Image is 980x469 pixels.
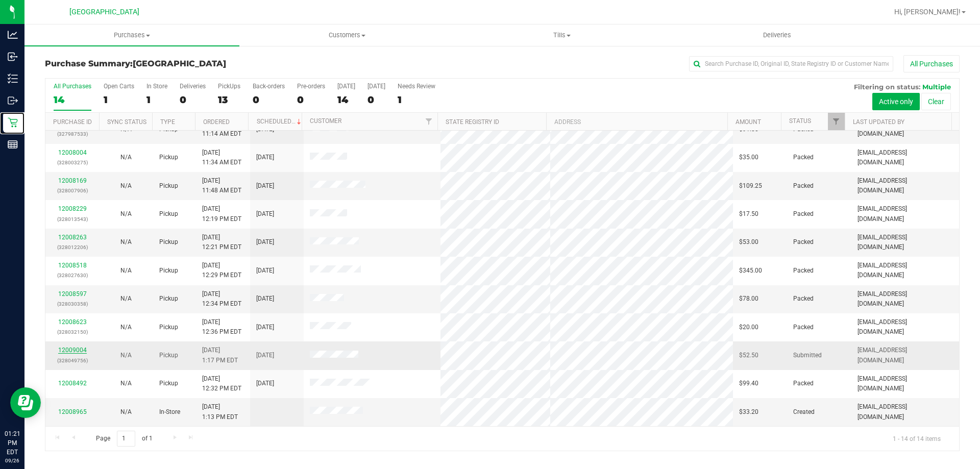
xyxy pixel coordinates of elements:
div: 0 [297,94,325,106]
button: N/A [120,181,132,191]
span: Not Applicable [120,380,132,387]
p: (328007906) [52,186,93,195]
div: All Purchases [54,83,91,90]
div: 14 [337,94,355,106]
inline-svg: Inbound [8,52,18,62]
span: $78.00 [739,294,758,304]
p: (328032150) [52,327,93,337]
span: In-Store [159,407,180,417]
p: 09/26 [5,457,20,464]
a: 12008597 [58,290,87,298]
a: 12009004 [58,347,87,354]
span: [DATE] [256,294,274,304]
a: 12008004 [58,149,87,156]
a: 12008518 [58,262,87,269]
span: [DATE] 12:36 PM EDT [202,317,241,337]
p: (328012206) [52,242,93,252]
th: Address [546,113,727,131]
span: Pickup [159,294,178,304]
span: Pickup [159,153,178,162]
span: [EMAIL_ADDRESS][DOMAIN_NAME] [857,261,953,280]
div: 1 [398,94,435,106]
div: Deliveries [180,83,206,90]
span: Pickup [159,351,178,360]
span: Tills [455,31,669,40]
span: [EMAIL_ADDRESS][DOMAIN_NAME] [857,204,953,224]
span: [DATE] 1:13 PM EDT [202,402,238,422]
a: 12008492 [58,380,87,387]
span: [DATE] 11:34 AM EDT [202,148,241,167]
span: Multiple [922,83,951,91]
a: Deliveries [670,24,885,46]
p: (328003275) [52,158,93,167]
input: Search Purchase ID, Original ID, State Registry ID or Customer Name... [689,56,893,71]
a: 12008263 [58,234,87,241]
div: [DATE] [367,83,385,90]
span: [DATE] 11:48 AM EDT [202,176,241,195]
a: Filter [421,113,437,130]
span: [EMAIL_ADDRESS][DOMAIN_NAME] [857,148,953,167]
button: N/A [120,407,132,417]
span: Packed [793,294,814,304]
span: $52.50 [739,351,758,360]
inline-svg: Retail [8,117,18,128]
a: 12008169 [58,177,87,184]
button: N/A [120,209,132,219]
span: Not Applicable [120,295,132,302]
span: Pickup [159,181,178,191]
span: Packed [793,379,814,388]
span: 1 - 14 of 14 items [885,431,949,446]
a: 12008965 [58,408,87,415]
a: Amount [736,118,761,126]
span: [DATE] 12:32 PM EDT [202,374,241,393]
span: $35.00 [739,153,758,162]
span: Not Applicable [120,267,132,274]
inline-svg: Analytics [8,30,18,40]
div: Back-orders [253,83,285,90]
button: N/A [120,294,132,304]
span: [DATE] [256,266,274,276]
div: Open Carts [104,83,134,90]
p: (328049756) [52,356,93,365]
p: (328030358) [52,299,93,309]
div: 13 [218,94,240,106]
span: Pickup [159,237,178,247]
span: Pickup [159,379,178,388]
span: Packed [793,209,814,219]
span: Not Applicable [120,126,132,133]
span: Customers [240,31,454,40]
span: [EMAIL_ADDRESS][DOMAIN_NAME] [857,374,953,393]
a: Purchases [24,24,239,46]
a: Status [789,117,811,125]
span: Packed [793,181,814,191]
span: Not Applicable [120,182,132,189]
button: N/A [120,153,132,162]
div: In Store [146,83,167,90]
span: Purchases [24,31,239,40]
span: Packed [793,323,814,332]
a: Purchase ID [53,118,92,126]
a: Sync Status [107,118,146,126]
span: Not Applicable [120,352,132,359]
div: [DATE] [337,83,355,90]
span: Not Applicable [120,154,132,161]
span: $345.00 [739,266,762,276]
span: $53.00 [739,237,758,247]
a: 12008229 [58,205,87,212]
inline-svg: Outbound [8,95,18,106]
span: Filtering on status: [854,83,920,91]
span: [DATE] [256,237,274,247]
span: [EMAIL_ADDRESS][DOMAIN_NAME] [857,402,953,422]
div: PickUps [218,83,240,90]
span: Pickup [159,266,178,276]
a: Type [160,118,175,126]
span: [DATE] 1:17 PM EDT [202,345,238,365]
div: 0 [367,94,385,106]
iframe: Resource center [10,387,41,418]
span: $109.25 [739,181,762,191]
inline-svg: Inventory [8,73,18,84]
a: 12008623 [58,318,87,326]
span: $33.20 [739,407,758,417]
span: Pickup [159,323,178,332]
input: 1 [117,431,135,447]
